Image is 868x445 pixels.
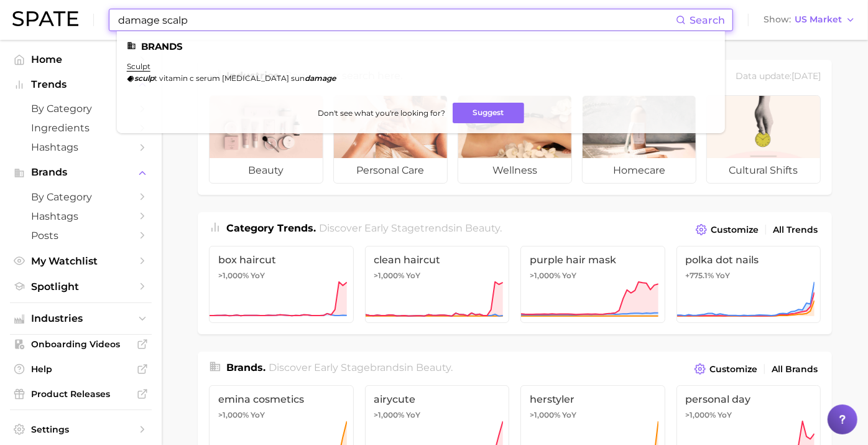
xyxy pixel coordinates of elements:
[10,138,152,157] a: Hashtags
[10,420,152,439] a: Settings
[764,16,791,23] span: Show
[374,410,405,419] span: >1,000%
[530,254,656,266] span: purple hair mask
[210,158,323,183] span: beauty
[333,95,448,184] a: personal care
[676,246,821,323] a: polka dot nails+775.1% YoY
[31,281,131,293] span: Spotlight
[407,410,421,420] span: YoY
[736,68,821,85] div: Data update: [DATE]
[251,271,265,281] span: YoY
[10,277,152,296] a: Spotlight
[218,393,344,405] span: emina cosmetics
[520,246,665,323] a: purple hair mask>1,000% YoY
[10,226,152,245] a: Posts
[31,230,131,241] span: Posts
[466,222,501,234] span: beauty
[31,167,131,178] span: Brands
[417,362,451,373] span: beauty
[374,393,501,405] span: airycute
[562,410,576,420] span: YoY
[407,271,421,281] span: YoY
[117,9,676,30] input: Search here for a brand, industry, or ingredient
[530,393,656,405] span: herstyler
[320,222,502,234] span: Discover Early Stage trends in .
[686,254,812,266] span: polka dot nails
[10,251,152,271] a: My Watchlist
[693,221,762,238] button: Customize
[690,14,725,26] span: Search
[218,410,249,419] span: >1,000%
[716,271,731,281] span: YoY
[31,255,131,267] span: My Watchlist
[583,158,696,183] span: homecare
[251,410,265,420] span: YoY
[226,362,265,373] span: Brands .
[31,339,131,350] span: Onboarding Videos
[218,254,344,266] span: box haircut
[582,95,696,184] a: homecare
[10,118,152,138] a: Ingredients
[31,313,131,324] span: Industries
[773,225,818,235] span: All Trends
[305,73,336,83] em: damage
[134,73,154,83] em: sculp
[127,62,150,71] a: sculpt
[718,410,732,420] span: YoY
[10,99,152,118] a: by Category
[31,103,131,115] span: by Category
[530,410,560,419] span: >1,000%
[10,207,152,226] a: Hashtags
[31,424,131,435] span: Settings
[458,95,572,184] a: wellness
[269,362,453,373] span: Discover Early Stage brands in .
[686,393,812,405] span: personal day
[458,158,571,183] span: wellness
[10,309,152,328] button: Industries
[31,363,131,375] span: Help
[691,360,760,378] button: Customize
[31,54,131,65] span: Home
[154,73,305,83] span: t vitamin c serum [MEDICAL_DATA] sun
[769,361,821,378] a: All Brands
[711,225,759,235] span: Customize
[31,191,131,203] span: by Category
[770,222,821,238] a: All Trends
[374,254,501,266] span: clean haircut
[374,271,405,280] span: >1,000%
[10,75,152,94] button: Trends
[10,163,152,182] button: Brands
[209,95,323,184] a: beauty
[10,50,152,69] a: Home
[127,41,715,52] li: Brands
[686,271,714,280] span: +775.1%
[365,246,510,323] a: clean haircut>1,000% YoY
[795,16,842,23] span: US Market
[334,158,447,183] span: personal care
[218,271,249,280] span: >1,000%
[772,364,818,375] span: All Brands
[686,410,716,419] span: >1,000%
[12,11,78,26] img: SPATE
[530,271,560,280] span: >1,000%
[31,141,131,153] span: Hashtags
[209,246,354,323] a: box haircut>1,000% YoY
[31,388,131,400] span: Product Releases
[709,364,757,375] span: Customize
[31,122,131,134] span: Ingredients
[31,210,131,222] span: Hashtags
[10,385,152,403] a: Product Releases
[562,271,576,281] span: YoY
[226,222,316,234] span: Category Trends .
[760,12,859,28] button: ShowUS Market
[31,79,131,90] span: Trends
[453,103,524,123] button: Suggest
[706,95,821,184] a: cultural shifts
[707,158,820,183] span: cultural shifts
[10,187,152,207] a: by Category
[318,108,445,118] span: Don't see what you're looking for?
[10,360,152,378] a: Help
[10,335,152,354] a: Onboarding Videos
